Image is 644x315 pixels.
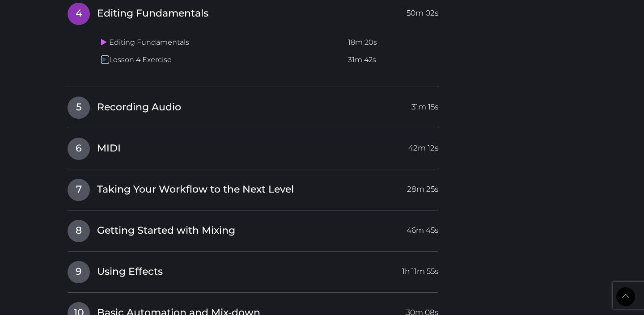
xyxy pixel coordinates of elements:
[407,220,438,236] span: 46m 45s
[97,101,181,114] span: Recording Audio
[67,260,439,279] a: 9Using Effects1h 11m 55s
[97,265,163,279] span: Using Effects
[616,287,635,306] a: Back to Top
[68,138,90,160] span: 6
[68,3,90,25] span: 4
[97,224,235,238] span: Getting Started with Mixing
[411,97,438,113] span: 31m 15s
[67,96,439,115] a: 5Recording Audio31m 15s
[67,178,439,197] a: 7Taking Your Workflow to the Next Level28m 25s
[408,138,438,154] span: 42m 12s
[68,97,90,119] span: 5
[97,7,208,21] span: Editing Fundamentals
[68,261,90,283] span: 9
[402,261,438,277] span: 1h 11m 55s
[344,51,438,69] td: 31m 42s
[97,51,344,69] td: Lesson 4 Exercise
[97,183,294,197] span: Taking Your Workflow to the Next Level
[68,179,90,201] span: 7
[407,3,438,19] span: 50m 02s
[407,179,438,195] span: 28m 25s
[97,34,344,51] td: Editing Fundamentals
[97,142,121,155] span: MIDI
[67,137,439,156] a: 6MIDI42m 12s
[344,34,438,51] td: 18m 20s
[67,2,439,21] a: 4Editing Fundamentals50m 02s
[68,220,90,242] span: 8
[67,219,439,238] a: 8Getting Started with Mixing46m 45s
